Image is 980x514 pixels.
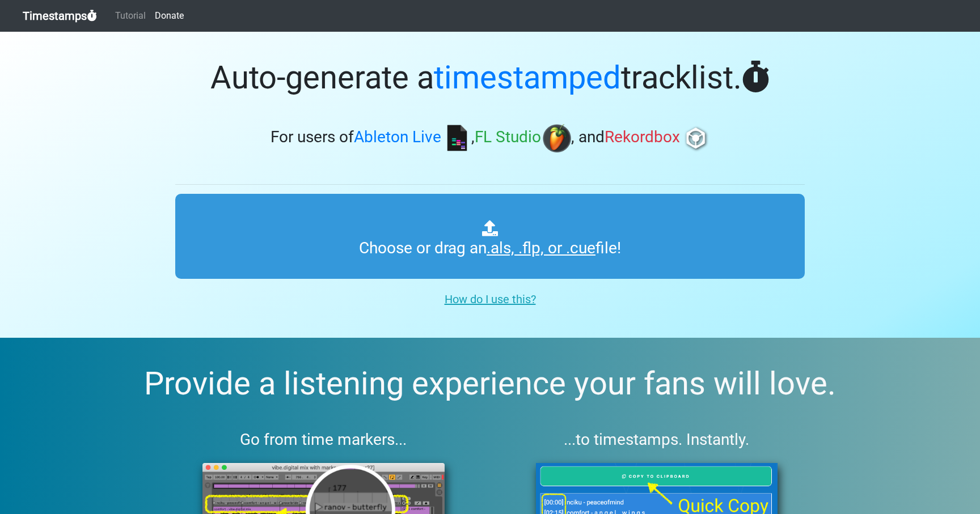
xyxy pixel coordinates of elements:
span: Rekordbox [605,128,680,147]
a: Donate [150,5,188,27]
h3: For users of , , and [175,124,805,152]
span: Ableton Live [354,128,441,147]
u: How do I use this? [445,292,536,306]
span: timestamped [434,59,621,96]
a: Tutorial [111,5,150,27]
h3: Go from time markers... [175,430,472,449]
h2: Provide a listening experience your fans will love. [27,365,953,403]
img: ableton.png [443,124,471,152]
h1: Auto-generate a tracklist. [175,59,805,97]
span: FL Studio [475,128,541,147]
img: rb.png [682,124,710,152]
img: fl.png [543,124,571,152]
a: Timestamps [23,5,97,27]
h3: ...to timestamps. Instantly. [509,430,805,449]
